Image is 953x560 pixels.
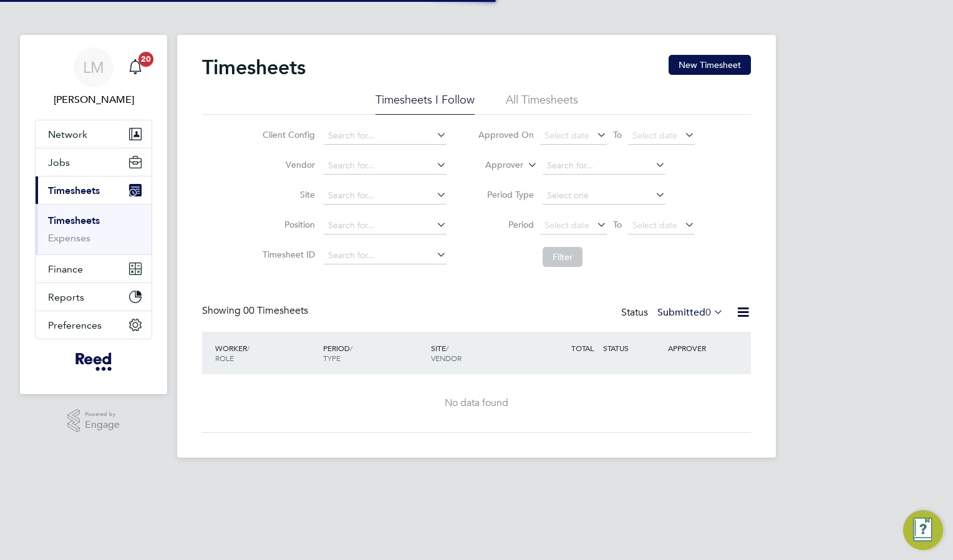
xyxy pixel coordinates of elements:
[202,304,311,317] div: Showing
[36,255,152,282] button: Finance
[259,219,315,230] label: Position
[36,148,152,176] button: Jobs
[215,397,738,410] div: No data found
[215,353,234,363] span: ROLE
[350,343,352,353] span: /
[543,157,665,175] input: Search for...
[324,127,447,145] input: Search for...
[243,304,308,317] span: 00 Timesheets
[657,306,723,319] label: Submitted
[48,128,87,140] span: Network
[36,283,152,311] button: Reports
[202,55,306,80] h2: Timesheets
[324,187,447,205] input: Search for...
[665,337,730,359] div: APPROVER
[48,232,90,244] a: Expenses
[212,337,320,369] div: WORKER
[543,187,665,205] input: Select one
[35,92,152,107] span: Laura Millward
[478,219,534,230] label: Period
[20,35,167,394] nav: Main navigation
[138,52,153,67] span: 20
[621,304,726,322] div: Status
[375,92,475,115] li: Timesheets I Follow
[36,204,152,254] div: Timesheets
[903,510,943,550] button: Engage Resource Center
[83,59,104,75] span: LM
[467,159,523,171] label: Approver
[544,130,589,141] span: Select date
[48,157,70,168] span: Jobs
[48,263,83,275] span: Finance
[324,157,447,175] input: Search for...
[431,353,462,363] span: VENDOR
[323,353,341,363] span: TYPE
[609,127,626,143] span: To
[259,189,315,200] label: Site
[506,92,578,115] li: All Timesheets
[48,215,100,226] a: Timesheets
[428,337,536,369] div: SITE
[48,185,100,196] span: Timesheets
[35,352,152,372] a: Go to home page
[320,337,428,369] div: PERIOD
[75,352,111,372] img: freesy-logo-retina.png
[259,129,315,140] label: Client Config
[571,343,594,353] span: TOTAL
[543,247,583,267] button: Filter
[259,159,315,170] label: Vendor
[544,220,589,231] span: Select date
[85,420,120,430] span: Engage
[324,247,447,264] input: Search for...
[85,409,120,420] span: Powered by
[632,130,677,141] span: Select date
[446,343,448,353] span: /
[48,319,102,331] span: Preferences
[67,409,120,433] a: Powered byEngage
[478,129,534,140] label: Approved On
[705,306,711,319] span: 0
[35,47,152,107] a: LM[PERSON_NAME]
[259,249,315,260] label: Timesheet ID
[36,176,152,204] button: Timesheets
[609,216,626,233] span: To
[123,47,148,87] a: 20
[669,55,751,75] button: New Timesheet
[48,291,84,303] span: Reports
[247,343,249,353] span: /
[632,220,677,231] span: Select date
[324,217,447,234] input: Search for...
[36,120,152,148] button: Network
[36,311,152,339] button: Preferences
[478,189,534,200] label: Period Type
[600,337,665,359] div: STATUS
